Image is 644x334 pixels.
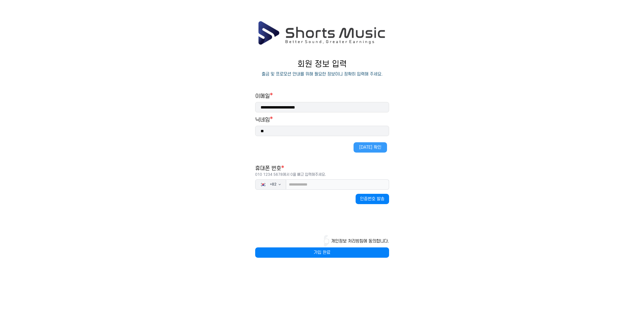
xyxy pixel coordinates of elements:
button: 개인정보 처리방침에 동의합니다. [331,238,389,244]
h1: 휴대폰 번호 [255,165,389,177]
button: 가입 완료 [255,247,389,258]
button: [DATE] 확인 [354,142,387,153]
span: + 82 [270,182,277,187]
p: 010 1234 5678에서 0을 빼고 입력해주세요. [255,172,389,177]
img: ShortsMusic [257,21,387,45]
p: 출금 및 프로모션 안내를 위해 필요한 정보이니 정확히 입력해 주세요. [262,71,383,77]
button: 인증번호 발송 [356,194,389,204]
h1: 닉네임 [255,116,270,124]
h1: 이메일 [255,93,389,100]
p: 회원 정보 입력 [255,60,389,69]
